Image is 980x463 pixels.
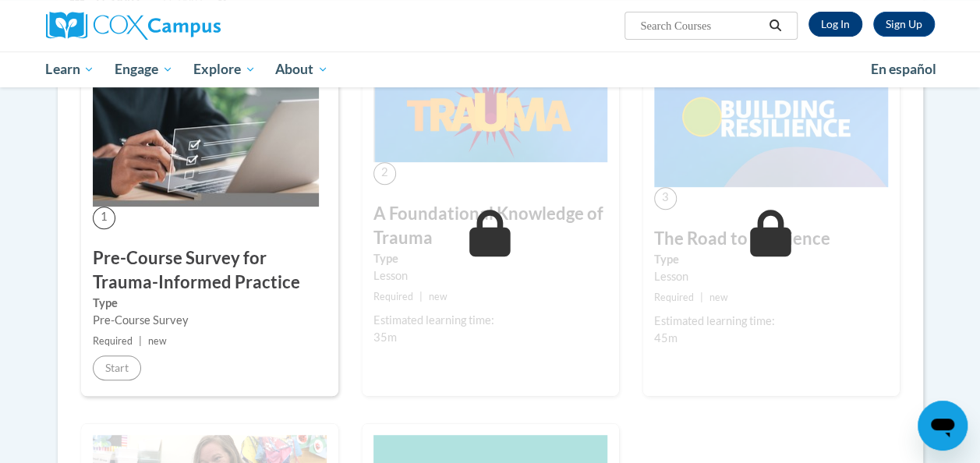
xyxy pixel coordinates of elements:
label: Type [373,250,607,267]
a: Learn [36,51,105,87]
input: Search Courses [639,16,763,35]
div: Lesson [373,267,607,285]
img: Cox Campus [46,12,221,40]
button: Start [93,355,141,380]
button: Search [763,16,787,35]
div: Pre-Course Survey [93,312,327,329]
span: Required [93,335,133,347]
span: | [419,291,423,302]
a: Log In [808,12,862,37]
span: About [275,60,328,79]
span: Learn [45,60,94,79]
span: Required [373,291,413,302]
span: | [139,335,142,347]
img: Course Image [93,55,319,207]
a: Explore [183,51,266,87]
label: Type [654,251,888,268]
a: About [265,51,338,87]
a: Cox Campus [46,12,327,40]
span: 2 [373,162,396,185]
span: 1 [93,207,115,229]
div: Main menu [34,51,946,87]
span: 35m [373,330,397,344]
span: Engage [115,60,173,79]
span: new [148,335,167,347]
span: 45m [654,331,678,345]
span: | [700,292,703,303]
span: 3 [654,187,677,210]
h3: A Foundational Knowledge of Trauma [373,202,607,250]
a: En español [861,53,946,86]
img: Course Image [654,55,888,187]
div: Estimated learning time: [654,313,888,330]
h3: Pre-Course Survey for Trauma-Informed Practice [93,246,327,295]
img: Course Image [373,55,607,162]
h3: The Road to Resilience [654,227,888,251]
span: new [429,291,448,302]
span: En español [871,61,936,77]
div: Estimated learning time: [373,312,607,329]
iframe: Button to launch messaging window [918,401,968,451]
span: Explore [193,60,256,79]
div: Lesson [654,268,888,285]
span: Required [654,292,694,303]
a: Engage [104,51,183,87]
span: new [709,292,728,303]
a: Register [873,12,935,37]
label: Type [93,295,327,312]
